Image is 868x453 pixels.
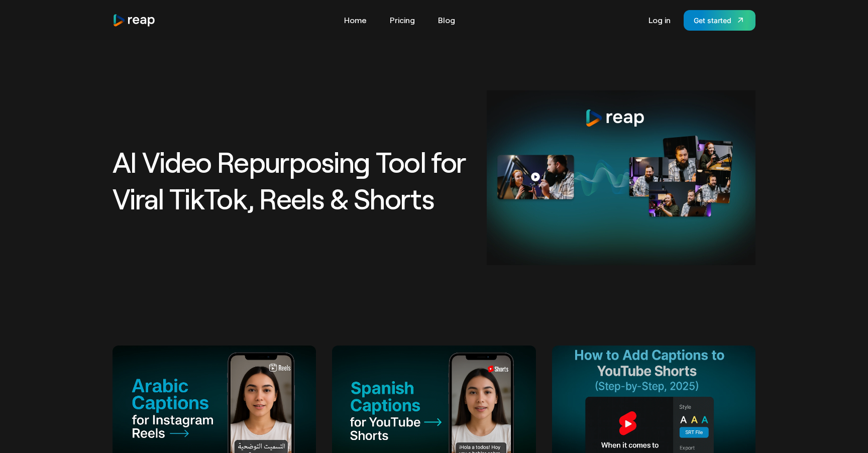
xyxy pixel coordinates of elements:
a: Home [339,12,372,28]
a: Log in [643,12,676,28]
a: Pricing [385,12,420,28]
img: reap logo [113,14,156,27]
a: Blog [433,12,460,28]
div: Get started [694,15,731,26]
img: AI Video Repurposing Tool for Viral TikTok, Reels & Shorts [487,90,755,265]
a: Get started [684,10,755,31]
h1: AI Video Repurposing Tool for Viral TikTok, Reels & Shorts [113,144,475,217]
a: home [113,14,156,27]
